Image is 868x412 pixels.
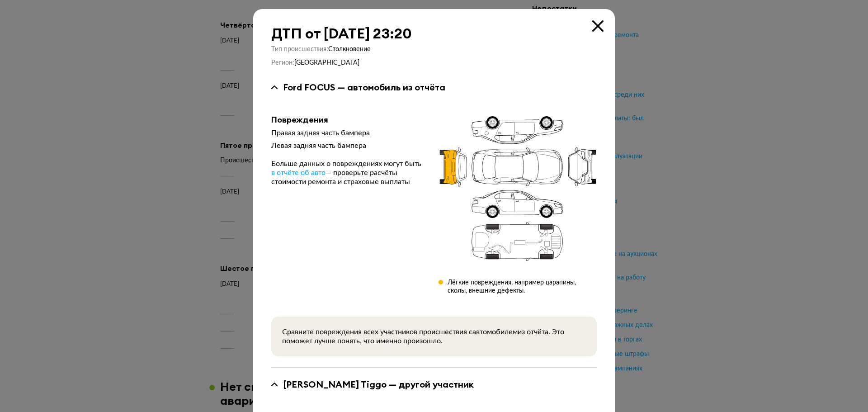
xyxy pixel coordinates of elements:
[283,81,445,93] div: Ford FOCUS — автомобиль из отчёта
[271,169,325,176] span: в отчёте об авто
[271,45,597,53] div: Тип происшествия :
[271,115,424,125] div: Повреждения
[271,25,597,42] div: ДТП от [DATE] 23:20
[282,327,586,346] div: Сравните повреждения всех участников происшествия с автомобилем из отчёта. Это поможет лучше поня...
[271,141,424,150] div: Левая задняя часть бампера
[283,379,474,390] div: [PERSON_NAME] Tiggo — другой участник
[448,279,597,295] div: Лёгкие повреждения, например царапины, сколы, внешние дефекты.
[271,159,424,186] div: Больше данных о повреждениях могут быть — проверьте расчёты стоимости ремонта и страховые выплаты
[271,59,597,67] div: Регион :
[271,128,424,137] div: Правая задняя часть бампера
[271,168,325,177] a: в отчёте об авто
[294,60,359,66] span: [GEOGRAPHIC_DATA]
[328,46,371,52] span: Столкновение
